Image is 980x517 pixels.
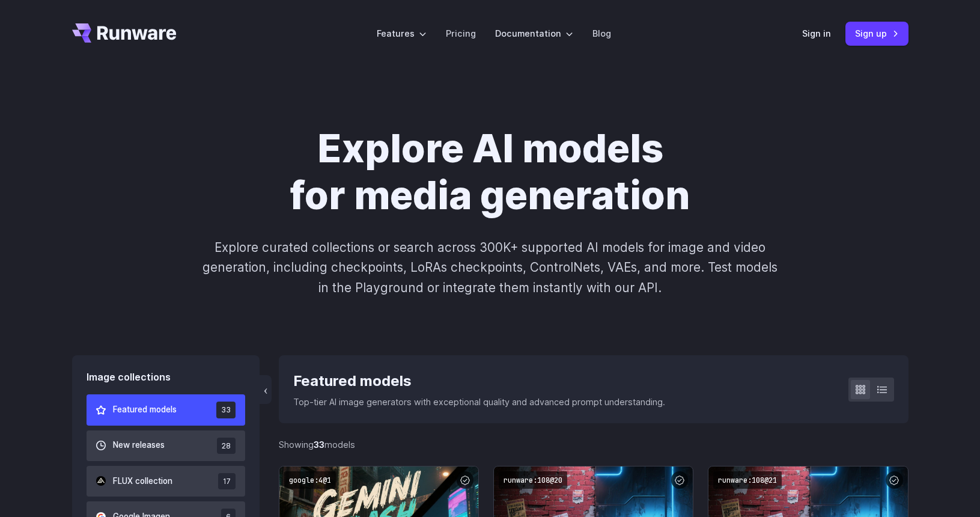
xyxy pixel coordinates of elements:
[87,394,246,425] button: Featured models 33
[218,473,236,489] span: 17
[113,439,165,452] span: New releases
[156,125,825,218] h1: Explore AI models for media generation
[197,237,782,298] p: Explore curated collections or search across 300K+ supported AI models for image and video genera...
[377,26,427,40] label: Features
[802,26,831,40] a: Sign in
[293,395,665,409] p: Top-tier AI image generators with exceptional quality and advanced prompt understanding.
[113,475,172,488] span: FLUX collection
[279,438,355,451] div: Showing models
[446,26,476,40] a: Pricing
[495,26,573,40] label: Documentation
[499,471,567,489] code: runware:108@20
[260,375,272,404] button: ‹
[592,26,611,40] a: Blog
[284,471,336,489] code: google:4@1
[72,23,177,43] a: Go to /
[713,471,782,489] code: runware:108@21
[113,403,177,417] span: Featured models
[293,370,665,393] div: Featured models
[216,402,236,418] span: 33
[314,439,324,450] strong: 33
[87,370,246,385] div: Image collections
[217,438,236,454] span: 28
[87,466,246,497] button: FLUX collection 17
[87,430,246,461] button: New releases 28
[845,22,908,45] a: Sign up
